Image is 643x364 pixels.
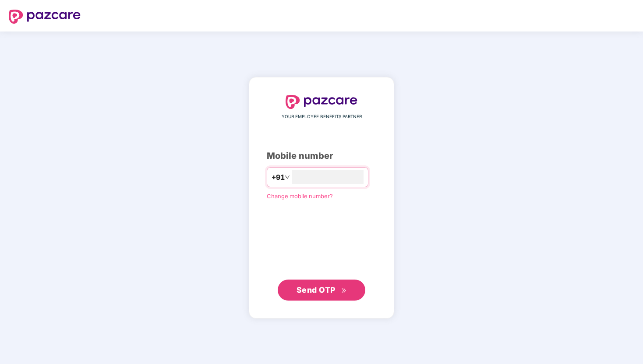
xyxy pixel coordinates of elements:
[285,175,290,180] span: down
[286,95,357,109] img: logo
[341,288,347,294] span: double-right
[272,172,285,183] span: +91
[267,192,333,199] a: Change mobile number?
[282,113,362,120] span: YOUR EMPLOYEE BENEFITS PARTNER
[9,10,81,24] img: logo
[278,280,365,301] button: Send OTPdouble-right
[297,285,336,294] span: Send OTP
[267,149,376,163] div: Mobile number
